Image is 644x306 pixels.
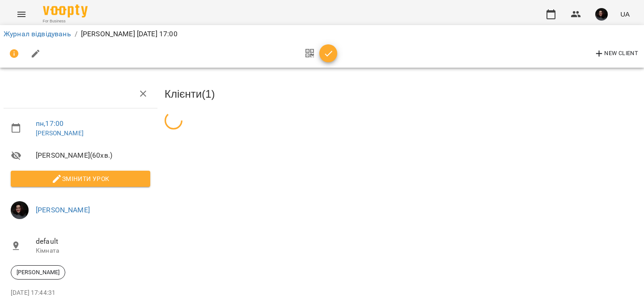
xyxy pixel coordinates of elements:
[36,246,150,255] p: Кімната
[43,4,88,17] img: Voopty Logo
[36,150,150,161] span: [PERSON_NAME] ( 60 хв. )
[11,268,65,276] span: [PERSON_NAME]
[36,119,64,128] a: пн , 17:00
[617,6,633,22] button: UA
[595,8,608,21] img: 3b3145ad26fe4813cc7227c6ce1adc1c.jpg
[592,47,640,61] button: New Client
[165,88,640,100] h3: Клієнти ( 1 )
[11,4,32,25] button: Menu
[620,9,630,19] span: UA
[11,265,65,280] div: [PERSON_NAME]
[4,29,640,39] nav: breadcrumb
[75,29,77,39] li: /
[36,206,90,214] a: [PERSON_NAME]
[36,236,150,247] span: default
[18,173,143,184] span: Змінити урок
[594,48,638,59] span: New Client
[11,289,150,297] p: [DATE] 17:44:31
[11,171,150,187] button: Змінити урок
[11,201,29,219] img: 3b3145ad26fe4813cc7227c6ce1adc1c.jpg
[4,30,71,38] a: Журнал відвідувань
[81,29,178,39] p: [PERSON_NAME] [DATE] 17:00
[36,129,84,137] a: [PERSON_NAME]
[43,18,88,24] span: For Business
